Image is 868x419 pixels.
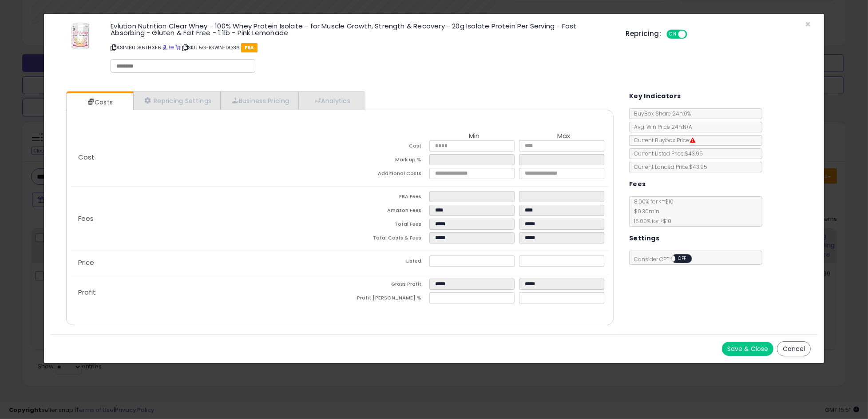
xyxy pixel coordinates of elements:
[340,232,429,246] td: Total Costs & Fees
[429,132,519,140] th: Min
[340,292,429,306] td: Profit [PERSON_NAME] %
[630,198,674,225] span: 8.00 % for <= $10
[175,44,180,51] a: Your listing only
[629,233,659,244] h5: Settings
[340,255,429,269] td: Listed
[169,44,174,51] a: All offer listings
[340,205,429,219] td: Amazon Fees
[690,138,695,143] i: Suppressed Buy Box
[630,255,704,263] span: Consider CPT:
[630,208,659,215] span: $0.30 min
[626,30,661,37] h5: Repricing:
[241,43,258,52] span: FBA
[71,289,340,296] p: Profit
[668,31,679,38] span: ON
[340,279,429,292] td: Gross Profit
[340,191,429,205] td: FBA Fees
[67,93,132,111] a: Costs
[71,259,340,266] p: Price
[298,92,364,110] a: Analytics
[340,168,429,182] td: Additional Costs
[630,110,691,117] span: BuyBox Share 24h: 0%
[675,255,690,263] span: OFF
[630,217,671,225] span: 15.00 % for > $10
[805,18,811,31] span: ×
[630,163,707,171] span: Current Landed Price: $43.95
[340,140,429,154] td: Cost
[71,154,340,161] p: Cost
[163,44,167,51] a: BuyBox page
[519,132,609,140] th: Max
[340,154,429,168] td: Mark up %
[630,123,692,131] span: Avg. Win Price 24h: N/A
[629,179,646,190] h5: Fees
[111,23,612,36] h3: Evlution Nutrition Clear Whey - 100% Whey Protein Isolate - for Muscle Growth, Strength & Recover...
[686,31,700,38] span: OFF
[67,23,94,49] img: 41byfxIkhoL._SL60_.jpg
[221,92,298,110] a: Business Pricing
[722,342,773,356] button: Save & Close
[133,92,221,110] a: Repricing Settings
[777,341,811,356] button: Cancel
[630,136,695,144] span: Current Buybox Price:
[340,219,429,232] td: Total Fees
[71,215,340,222] p: Fees
[630,150,703,157] span: Current Listed Price: $43.95
[629,91,681,102] h5: Key Indicators
[111,40,612,55] p: ASIN: B0D96THXF6 | SKU: 5G-IGWN-DQ36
